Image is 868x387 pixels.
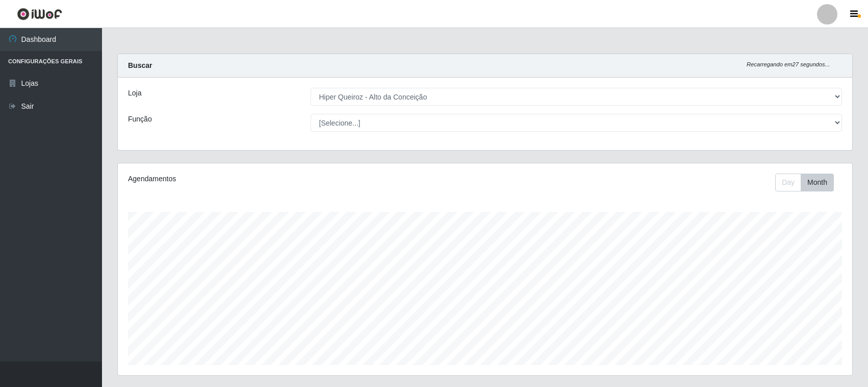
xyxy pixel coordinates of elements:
button: Month [801,174,834,191]
div: Toolbar with button groups [775,174,842,191]
div: Agendamentos [128,174,417,184]
label: Função [128,114,152,125]
label: Loja [128,88,141,99]
button: Day [775,174,801,191]
div: First group [775,174,834,191]
img: CoreUI Logo [17,8,62,20]
i: Recarregando em 27 segundos... [747,61,830,67]
strong: Buscar [128,61,152,69]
